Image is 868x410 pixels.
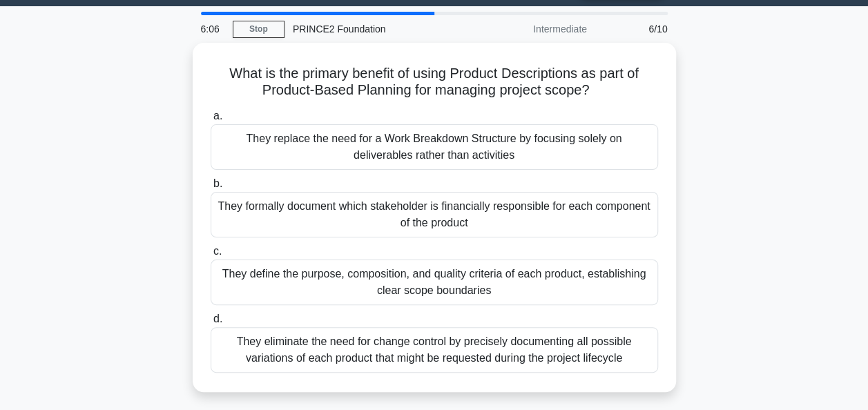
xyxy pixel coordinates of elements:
h5: What is the primary benefit of using Product Descriptions as part of Product-Based Planning for m... [209,65,659,99]
span: d. [213,313,222,324]
a: Stop [233,21,284,38]
span: a. [213,110,222,121]
span: b. [213,177,222,189]
span: c. [213,245,222,257]
div: They formally document which stakeholder is financially responsible for each component of the pro... [211,192,658,237]
div: Intermediate [474,15,595,43]
div: They define the purpose, composition, and quality criteria of each product, establishing clear sc... [211,260,658,305]
div: 6:06 [193,15,233,43]
div: 6/10 [595,15,676,43]
div: PRINCE2 Foundation [284,15,474,43]
div: They replace the need for a Work Breakdown Structure by focusing solely on deliverables rather th... [211,124,658,170]
div: They eliminate the need for change control by precisely documenting all possible variations of ea... [211,327,658,373]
